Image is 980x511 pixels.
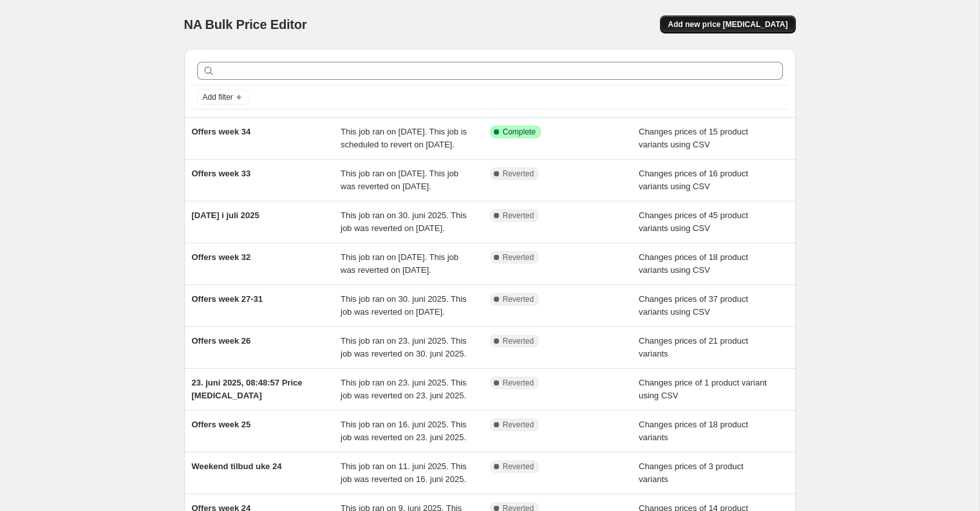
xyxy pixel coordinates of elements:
span: This job ran on 23. juni 2025. This job was reverted on 23. juni 2025. [341,378,467,400]
span: Changes prices of 15 product variants using CSV [639,127,748,149]
span: This job ran on [DATE]. This job is scheduled to revert on [DATE]. [341,127,467,149]
span: 23. juni 2025, 08:48:57 Price [MEDICAL_DATA] [192,378,303,400]
span: Reverted [503,294,534,304]
span: Reverted [503,461,534,472]
span: [DATE] i juli 2025 [192,210,259,220]
span: Changes prices of 37 product variants using CSV [639,294,748,317]
span: Reverted [503,336,534,346]
span: Add new price [MEDICAL_DATA] [668,19,787,30]
span: Weekend tilbud uke 24 [192,461,282,471]
span: Offers week 33 [192,169,251,178]
span: Changes prices of 45 product variants using CSV [639,210,748,233]
span: Reverted [503,210,534,221]
span: Changes prices of 3 product variants [639,461,744,484]
span: Changes prices of 16 product variants using CSV [639,169,748,191]
span: Changes prices of 18 product variants using CSV [639,252,748,275]
button: Add new price [MEDICAL_DATA] [660,15,795,33]
span: Offers week 32 [192,252,251,262]
span: Reverted [503,420,534,430]
span: Reverted [503,169,534,179]
button: Add filter [197,89,249,105]
span: Reverted [503,252,534,263]
span: Changes price of 1 product variant using CSV [639,378,767,400]
span: Changes prices of 21 product variants [639,336,748,358]
span: This job ran on 30. juni 2025. This job was reverted on [DATE]. [341,294,467,317]
span: This job ran on 30. juni 2025. This job was reverted on [DATE]. [341,210,467,233]
span: This job ran on 11. juni 2025. This job was reverted on 16. juni 2025. [341,461,467,484]
span: This job ran on [DATE]. This job was reverted on [DATE]. [341,252,458,275]
span: This job ran on 23. juni 2025. This job was reverted on 30. juni 2025. [341,336,467,358]
span: Complete [503,127,536,137]
span: Offers week 27-31 [192,294,263,304]
span: This job ran on [DATE]. This job was reverted on [DATE]. [341,169,458,191]
span: This job ran on 16. juni 2025. This job was reverted on 23. juni 2025. [341,420,467,442]
span: Add filter [203,92,233,102]
span: Offers week 26 [192,336,251,346]
span: NA Bulk Price Editor [184,17,307,32]
span: Offers week 34 [192,127,251,136]
span: Offers week 25 [192,420,251,429]
span: Reverted [503,378,534,388]
span: Changes prices of 18 product variants [639,420,748,442]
